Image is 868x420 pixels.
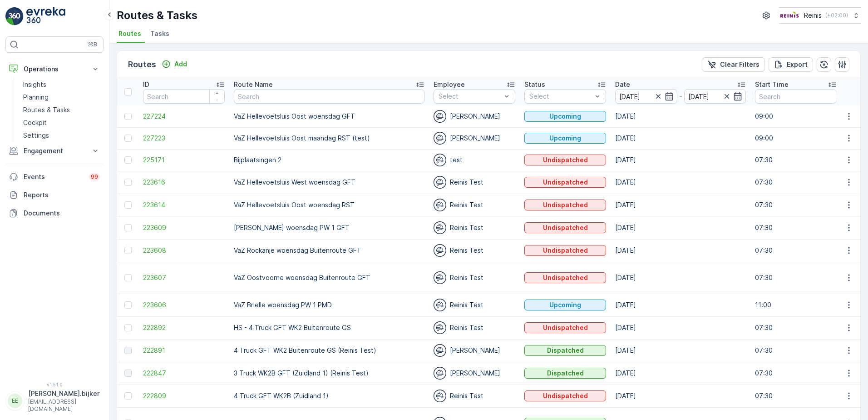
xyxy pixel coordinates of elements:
img: Reinis-Logo-Vrijstaand_Tekengebied-1-copy2_aBO4n7j.png [779,10,800,20]
p: Bijplaatsingen 2 [234,155,424,165]
p: ⌘B [88,41,97,48]
div: Toggle Row Selected [124,135,132,142]
div: test [434,154,515,166]
p: Status [524,80,545,89]
img: svg%3e [434,110,446,123]
p: - [679,91,682,102]
p: Settings [23,131,49,140]
div: Toggle Row Selected [124,301,132,309]
p: Undispatched [543,391,588,400]
a: Routes & Tasks [20,104,104,116]
a: Insights [20,78,104,91]
a: 227223 [143,134,225,143]
button: Clear Filters [702,57,765,72]
div: Toggle Row Selected [124,324,132,331]
p: Events [24,172,84,181]
img: svg%3e [434,244,446,257]
p: ( +02:00 ) [825,12,848,19]
button: Upcoming [524,300,606,310]
a: 223606 [143,300,225,310]
p: Reports [24,190,100,200]
div: Toggle Row Selected [124,179,132,186]
p: Routes & Tasks [117,8,197,23]
p: Planning [23,93,49,102]
a: 223609 [143,223,225,232]
td: [DATE] [611,262,750,294]
button: Engagement [5,142,104,160]
p: Undispatched [543,223,588,232]
input: Search [234,89,424,104]
p: Undispatched [543,200,588,210]
a: Documents [5,204,104,222]
button: Upcoming [524,111,606,122]
p: Select [529,92,592,101]
p: 11:00 [755,300,837,310]
div: [PERSON_NAME] [434,110,515,123]
p: Operations [24,65,85,74]
img: svg%3e [434,344,446,357]
img: svg%3e [434,199,446,211]
button: Operations [5,60,104,78]
div: Toggle Row Selected [124,113,132,120]
p: Add [174,60,187,69]
p: Start Time [755,80,789,89]
button: Undispatched [524,222,606,233]
span: v 1.51.0 [5,382,104,387]
img: svg%3e [434,321,446,334]
img: svg%3e [434,390,446,402]
p: 07:30 [755,273,837,282]
td: [DATE] [611,239,750,262]
div: EE [8,394,22,408]
a: 222809 [143,391,225,400]
p: 09:00 [755,134,837,143]
p: 3 Truck WK2B GFT (Zuidland 1) (Reinis Test) [234,369,424,378]
div: Toggle Row Selected [124,274,132,281]
p: Undispatched [543,178,588,187]
input: Search [755,89,837,104]
p: 07:30 [755,391,837,400]
p: 07:30 [755,200,837,210]
p: VaZ Oostvoorne woensdag Buitenroute GFT [234,273,424,282]
p: [PERSON_NAME].bijker [28,389,99,398]
img: svg%3e [434,154,446,166]
img: svg%3e [434,271,446,284]
input: Search [143,89,225,104]
p: Insights [23,80,46,89]
button: Undispatched [524,245,606,256]
p: 07:30 [755,155,837,165]
a: 225171 [143,155,225,165]
span: Routes [118,29,141,38]
div: [PERSON_NAME] [434,367,515,380]
p: [PERSON_NAME] woensdag PW 1 GFT [234,223,424,232]
button: Add [158,59,191,70]
p: Select [439,92,501,101]
td: [DATE] [611,385,750,407]
button: Undispatched [524,272,606,283]
p: Upcoming [549,112,581,121]
a: 223614 [143,200,225,210]
div: Reinis Test [434,299,515,311]
a: 227224 [143,112,225,121]
span: 223608 [143,246,225,255]
p: Employee [434,80,465,89]
p: Undispatched [543,273,588,282]
p: ID [143,80,149,89]
img: svg%3e [434,176,446,189]
div: Toggle Row Selected [124,201,132,209]
a: Events99 [5,168,104,186]
input: dd/mm/yyyy [615,89,677,104]
button: Undispatched [524,200,606,210]
img: svg%3e [434,299,446,311]
p: 4 Truck GFT WK2 Buitenroute GS (Reinis Test) [234,346,424,355]
button: Undispatched [524,390,606,401]
div: Reinis Test [434,176,515,189]
a: 222847 [143,369,225,378]
div: Reinis Test [434,390,515,402]
div: Reinis Test [434,244,515,257]
div: Toggle Row Selected [124,392,132,400]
